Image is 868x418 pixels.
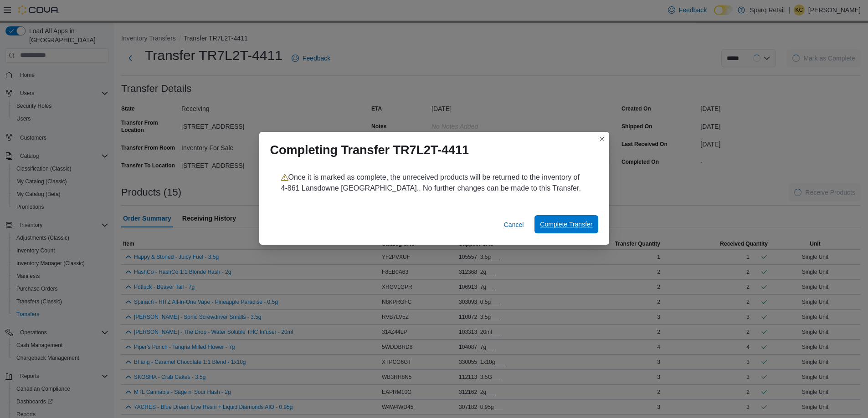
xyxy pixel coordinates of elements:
[596,134,607,145] button: Closes this modal window
[534,215,598,233] button: Complete Transfer
[504,220,524,229] span: Cancel
[540,220,592,229] span: Complete Transfer
[281,172,587,194] p: Once it is marked as complete, the unreceived products will be returned to the inventory of 4-861...
[270,143,469,157] h1: Completing Transfer TR7L2T-4411
[500,216,528,234] button: Cancel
